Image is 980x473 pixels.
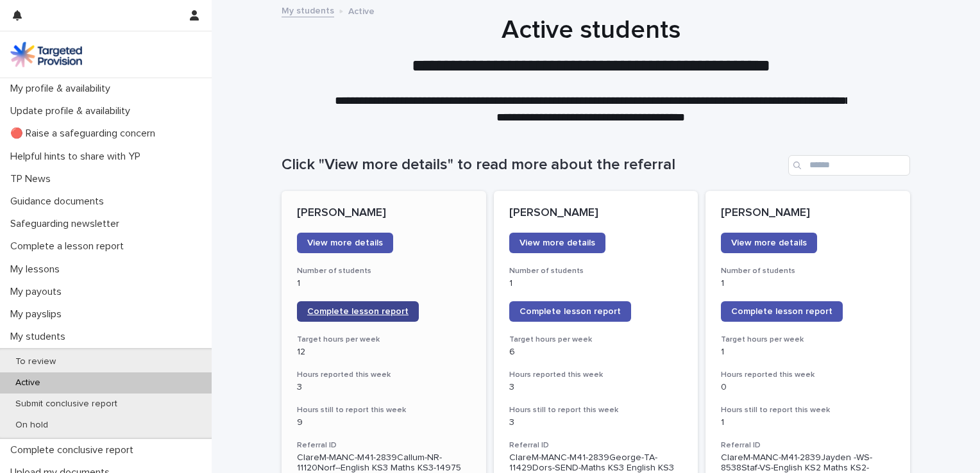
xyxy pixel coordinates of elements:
[307,238,383,247] span: View more details
[5,399,128,410] p: Submit conclusive report
[721,335,895,345] h3: Target hours per week
[509,233,605,253] a: View more details
[5,173,61,185] p: TP News
[5,83,121,95] p: My profile & availability
[297,233,393,253] a: View more details
[721,266,895,276] h3: Number of students
[509,301,631,322] a: Complete lesson report
[5,420,58,431] p: On hold
[509,417,683,428] p: 3
[5,128,165,140] p: 🔴 Raise a safeguarding concern
[721,301,843,322] a: Complete lesson report
[5,356,66,367] p: To review
[297,440,471,451] h3: Referral ID
[721,382,895,393] p: 0
[5,263,70,276] p: My lessons
[297,335,471,345] h3: Target hours per week
[509,347,683,358] p: 6
[282,156,783,174] h1: Click "View more details" to read more about the referral
[297,301,419,322] a: Complete lesson report
[5,331,76,343] p: My students
[5,444,144,456] p: Complete conclusive report
[297,382,471,393] p: 3
[307,307,409,316] span: Complete lesson report
[509,382,683,393] p: 3
[10,42,82,67] img: M5nRWzHhSzIhMunXDL62
[297,370,471,380] h3: Hours reported this week
[509,278,683,289] p: 1
[721,440,895,451] h3: Referral ID
[297,405,471,415] h3: Hours still to report this week
[731,238,807,247] span: View more details
[721,206,895,220] p: [PERSON_NAME]
[5,195,114,208] p: Guidance documents
[721,405,895,415] h3: Hours still to report this week
[721,417,895,428] p: 1
[5,378,51,388] p: Active
[788,155,910,176] input: Search
[5,240,134,253] p: Complete a lesson report
[509,206,683,220] p: [PERSON_NAME]
[297,347,471,358] p: 12
[276,15,905,46] h1: Active students
[5,151,151,163] p: Helpful hints to share with YP
[5,218,130,230] p: Safeguarding newsletter
[5,105,140,117] p: Update profile & availability
[297,206,471,220] p: [PERSON_NAME]
[721,347,895,358] p: 1
[348,3,375,17] p: Active
[520,307,621,316] span: Complete lesson report
[282,3,334,17] a: My students
[509,335,683,345] h3: Target hours per week
[509,405,683,415] h3: Hours still to report this week
[5,308,72,320] p: My payslips
[721,233,817,253] a: View more details
[509,266,683,276] h3: Number of students
[5,286,72,298] p: My payouts
[721,278,895,289] p: 1
[509,370,683,380] h3: Hours reported this week
[297,278,471,289] p: 1
[721,370,895,380] h3: Hours reported this week
[509,440,683,451] h3: Referral ID
[731,307,832,316] span: Complete lesson report
[520,238,595,247] span: View more details
[297,417,471,428] p: 9
[297,266,471,276] h3: Number of students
